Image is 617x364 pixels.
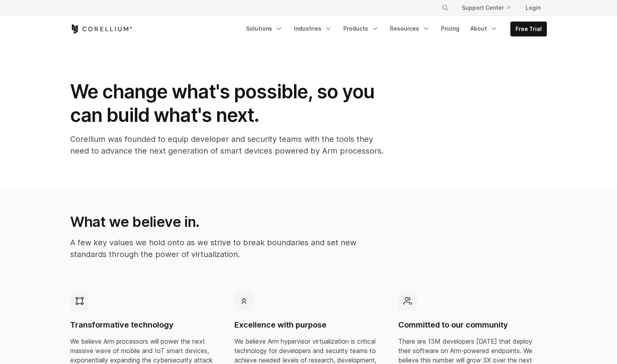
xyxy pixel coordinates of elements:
a: About [466,22,503,36]
a: Login [519,1,547,15]
div: Navigation Menu [241,22,547,36]
a: Support Center [455,1,516,15]
h4: Committed to our community [398,320,547,330]
h1: We change what's possible, so you can build what's next. [70,80,384,127]
a: Products [339,22,384,36]
a: Resources [385,22,435,36]
a: Industries [289,22,337,36]
p: A few key values we hold onto as we strive to break boundaries and set new standards through the ... [70,237,383,260]
a: Free Trial [511,22,546,36]
a: Solutions [241,22,288,36]
h4: Excellence with purpose [234,320,383,330]
a: Corellium Home [70,24,132,34]
a: Pricing [436,22,464,36]
button: Search [438,1,452,15]
h4: Transformative technology [70,320,219,330]
h2: What we believe in. [70,213,383,230]
div: Navigation Menu [432,1,547,15]
p: Corellium was founded to equip developer and security teams with the tools they need to advance t... [70,133,384,157]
